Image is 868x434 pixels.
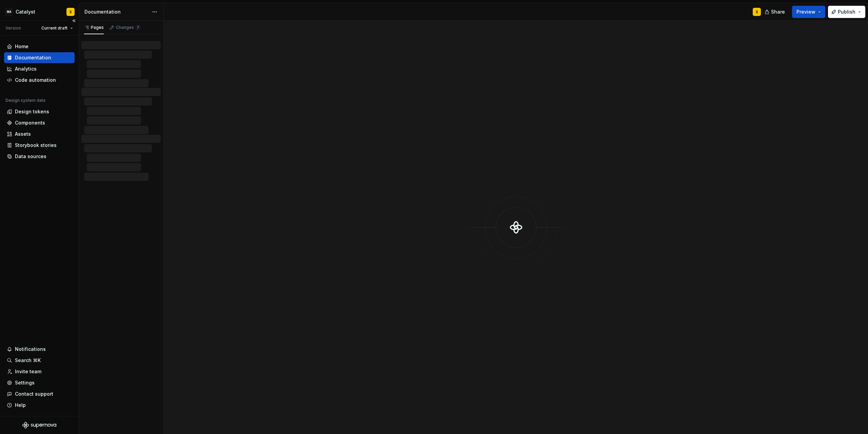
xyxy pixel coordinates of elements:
div: Code automation [15,77,56,83]
div: Documentation [84,8,149,15]
div: Assets [15,131,31,137]
a: Invite team [4,366,75,377]
button: Share [761,6,789,18]
div: Contact support [15,391,53,397]
span: Current draft [41,25,67,31]
div: S [756,9,758,15]
button: Collapse sidebar [69,16,79,25]
button: Search ⌘K [4,355,75,366]
div: Home [15,43,28,50]
a: Settings [4,377,75,388]
div: Pages [84,25,104,30]
button: Contact support [4,389,75,399]
div: Design tokens [15,108,49,115]
a: Storybook stories [4,140,75,151]
div: S [70,9,72,15]
a: Documentation [4,52,75,63]
span: Publish [838,8,855,15]
a: Data sources [4,151,75,162]
div: Analytics [15,65,37,72]
div: Catalyst [16,8,35,15]
div: Settings [15,379,35,386]
span: Preview [796,8,815,15]
div: Data sources [15,153,46,160]
div: Changes [116,25,141,30]
span: Share [771,8,785,15]
div: Storybook stories [15,142,57,149]
div: Design system data [5,98,45,103]
div: Search ⌘K [15,357,41,364]
svg: Supernova Logo [22,422,56,429]
button: Publish [828,6,865,18]
a: Design tokens [4,106,75,117]
button: MACatalystS [1,4,77,19]
a: Components [4,117,75,128]
div: Version [5,25,21,31]
div: Invite team [15,368,41,375]
button: Help [4,400,75,411]
div: Components [15,119,45,126]
a: Assets [4,129,75,139]
button: Preview [792,6,825,18]
button: Notifications [4,344,75,355]
span: 7 [135,25,141,30]
div: Documentation [15,54,51,61]
a: Analytics [4,63,75,74]
a: Home [4,41,75,52]
div: Help [15,402,26,409]
a: Code automation [4,75,75,86]
div: MA [5,8,13,16]
div: Notifications [15,346,46,353]
button: Current draft [38,23,76,33]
